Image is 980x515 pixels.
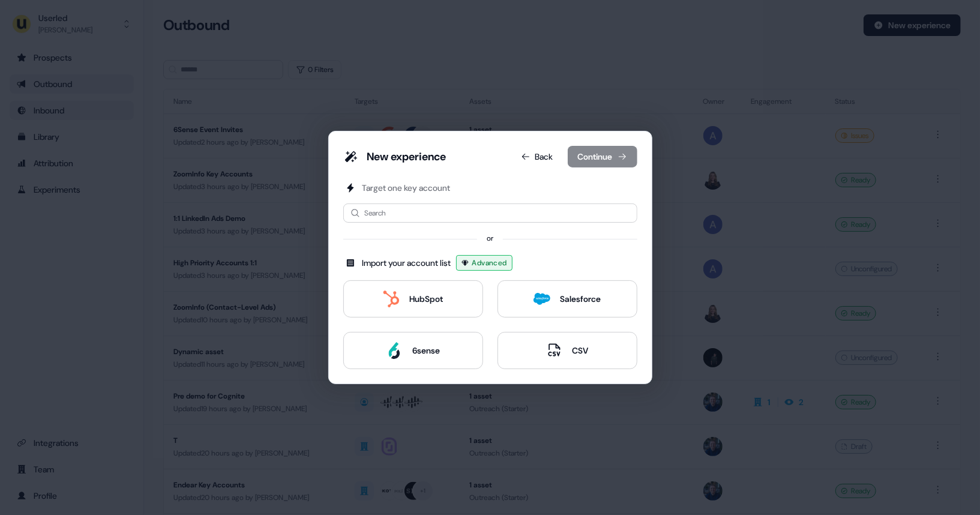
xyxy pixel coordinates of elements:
[412,345,440,357] div: 6sense
[343,280,483,318] button: HubSpot
[498,280,637,318] button: Salesforce
[498,332,637,369] button: CSV
[343,332,483,369] button: 6sense
[511,146,563,167] button: Back
[362,257,451,269] div: Import your account list
[560,293,601,305] div: Salesforce
[573,345,589,357] div: CSV
[409,293,443,305] div: HubSpot
[472,257,507,269] span: Advanced
[487,232,493,244] div: or
[362,182,451,194] div: Target one key account
[367,149,446,164] div: New experience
